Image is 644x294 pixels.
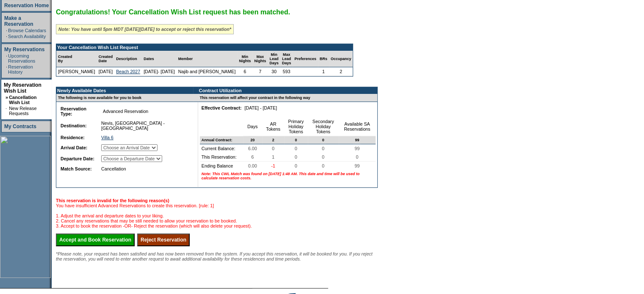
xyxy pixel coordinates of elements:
[293,162,299,170] span: 0
[293,144,299,153] span: 0
[321,136,326,144] span: 0
[237,67,252,76] td: 6
[249,153,255,161] span: 6
[114,51,142,67] td: Description
[329,67,353,76] td: 2
[284,117,308,136] td: Primary Holiday Tokens
[318,51,329,67] td: BRs
[8,64,33,74] a: Reservation History
[246,144,259,153] span: 6.00
[200,153,243,162] td: This Reservation:
[308,117,339,136] td: Secondary Holiday Tokens
[56,94,193,102] td: The following is now available for you to book
[353,144,361,153] span: 99
[61,145,87,150] b: Arrival Date:
[6,34,7,39] td: ·
[177,67,238,76] td: Najib and [PERSON_NAME]
[244,105,277,110] nobr: [DATE] - [DATE]
[280,51,293,67] td: Max Lead Days
[354,153,360,161] span: 0
[329,51,353,67] td: Occupancy
[271,136,276,144] span: 2
[200,170,376,182] td: Note: This CWL Match was found on [DATE] 1:48 AM. This date and time will be used to calculate re...
[177,51,238,67] td: Member
[61,106,86,116] b: Reservation Type:
[268,67,280,76] td: 30
[200,136,243,144] td: Annual Contract:
[4,47,44,52] a: My Reservations
[269,162,276,170] span: -1
[8,28,46,33] a: Browse Calendars
[200,144,243,153] td: Current Balance:
[8,53,35,63] a: Upcoming Reservations
[58,27,231,32] i: Note: You have until 5pm MDT [DATE][DATE] to accept or reject this reservation*
[4,124,36,129] a: My Contracts
[101,135,113,140] a: Villa 6
[56,8,290,16] span: Congratulations! Your Cancellation Wish List request has been matched.
[252,67,268,76] td: 7
[246,162,259,170] span: 0.00
[320,144,326,153] span: 0
[262,117,284,136] td: AR Tokens
[56,251,373,261] span: *Please note, your request has been satisfied and has now been removed from the system. If you ac...
[56,51,97,67] td: Created By
[56,87,193,94] td: Newly Available Dates
[268,51,280,67] td: Min Lead Days
[56,234,135,246] input: Accept and Book Reservation
[97,67,115,76] td: [DATE]
[6,95,8,100] b: »
[61,166,91,171] b: Match Source:
[237,51,252,67] td: Min Nights
[142,51,177,67] td: Dates
[9,95,36,105] a: Cancellation Wish List
[280,67,293,76] td: 593
[270,153,276,161] span: 1
[252,51,268,67] td: Max Nights
[6,28,7,33] td: ·
[100,165,191,173] td: Cancellation
[353,136,361,144] span: 99
[249,136,256,144] span: 20
[198,87,377,94] td: Contract Utilization
[6,53,7,63] td: ·
[8,34,46,39] a: Search Availability
[320,162,326,170] span: 0
[198,94,377,102] td: This reservation will affect your contract in the following way
[200,162,243,170] td: Ending Balance
[56,198,252,228] span: You have insufficient Advanced Reservations to create this reservation. [rule: 1] 1. Adjust the a...
[320,153,326,161] span: 0
[243,117,263,136] td: Days
[56,44,353,51] td: Your Cancellation Wish List Request
[6,106,8,116] td: ·
[202,105,242,110] b: Effective Contract:
[100,119,191,132] td: Nevis, [GEOGRAPHIC_DATA] - [GEOGRAPHIC_DATA]
[116,69,140,74] a: Beach 2027
[353,162,361,170] span: 99
[101,107,150,115] span: Advanced Reservation
[4,82,41,94] a: My Reservation Wish List
[4,3,49,8] a: Reservation Home
[56,198,169,203] b: This reservation is invalid for the following reason(s)
[6,64,7,74] td: ·
[56,67,97,76] td: [PERSON_NAME]
[142,67,177,76] td: [DATE]- [DATE]
[61,135,85,140] b: Residence:
[293,51,318,67] td: Preferences
[293,136,299,144] span: 0
[137,234,190,246] input: Reject Reservation
[61,156,94,161] b: Departure Date:
[270,144,276,153] span: 0
[97,51,115,67] td: Created Date
[339,117,376,136] td: Available SA Reservations
[4,15,33,27] a: Make a Reservation
[293,153,299,161] span: 0
[318,67,329,76] td: 1
[9,106,36,116] a: New Release Requests
[61,123,87,128] b: Destination:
